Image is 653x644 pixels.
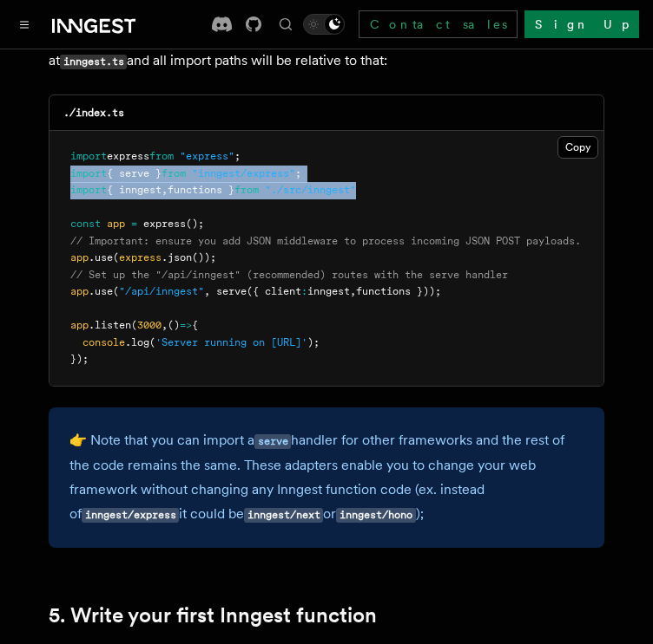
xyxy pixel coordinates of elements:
span: app [70,285,89,297]
span: { inngest [107,184,162,196]
code: inngest/hono [336,508,415,523]
span: , [204,285,210,297]
span: , [162,184,168,196]
span: ( [149,336,155,348]
span: from [149,150,174,162]
button: Toggle navigation [14,14,35,35]
span: functions })); [356,285,441,297]
code: inngest/next [244,508,323,523]
span: serve [216,285,247,297]
button: Copy [557,136,598,159]
span: , [350,285,356,297]
span: (); [186,218,204,230]
code: inngest.ts [60,55,127,69]
span: express [119,251,162,263]
span: ; [295,167,301,179]
span: ); [307,336,320,348]
span: "express" [180,150,234,162]
span: () [168,319,180,331]
span: app [70,251,89,263]
span: 3000 [137,319,162,331]
span: ({ client [247,285,301,297]
span: ; [234,150,241,162]
span: from [162,167,186,179]
span: .use [89,251,113,263]
span: .listen [89,319,131,331]
span: ( [113,251,119,263]
a: Sign Up [524,10,639,38]
span: ()); [192,251,216,263]
span: { serve } [107,167,162,179]
code: ./index.ts [63,107,124,119]
span: .log [125,336,149,348]
span: import [70,150,107,162]
span: from [234,184,259,196]
span: express [143,218,186,230]
button: Toggle dark mode [303,14,345,35]
p: 👉 Note that you can import a handler for other frameworks and the rest of the code remains the sa... [69,428,584,527]
span: inngest [307,285,350,297]
span: // Set up the "/api/inngest" (recommended) routes with the serve handler [70,269,508,281]
span: app [107,218,125,230]
span: ( [113,285,119,297]
span: "/api/inngest" [119,285,204,297]
span: // Important: ensure you add JSON middleware to process incoming JSON POST payloads. [70,235,581,247]
span: .use [89,285,113,297]
a: Contact sales [359,10,518,38]
span: { [192,319,198,331]
code: serve [254,434,291,449]
span: , [162,319,168,331]
span: "inngest/express" [192,167,295,179]
span: 'Server running on [URL]' [155,336,307,348]
span: : [301,285,307,297]
span: }); [70,353,89,365]
span: functions } [168,184,234,196]
code: inngest/express [82,508,179,523]
span: "./src/inngest" [265,184,356,196]
a: 5. Write your first Inngest function [49,603,377,628]
span: .json [162,251,192,263]
span: app [70,319,89,331]
span: console [82,336,125,348]
button: Find something... [275,14,296,35]
span: import [70,184,107,196]
span: const [70,218,101,230]
span: = [131,218,137,230]
span: import [70,167,107,179]
span: => [180,319,192,331]
span: ( [131,319,137,331]
span: express [107,150,149,162]
a: serve [254,432,291,448]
